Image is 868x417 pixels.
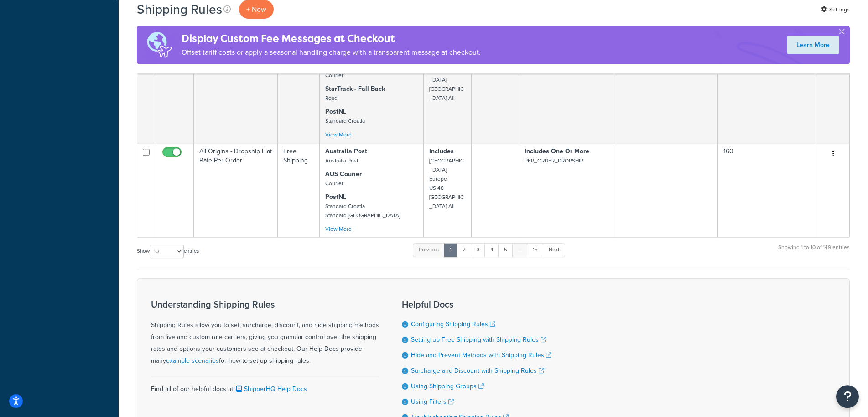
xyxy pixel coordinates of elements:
td: Free Shipping [278,143,320,237]
a: 5 [498,243,513,257]
label: Show entries [137,245,199,258]
a: Settings [821,3,850,16]
a: Using Filters [411,397,454,407]
a: example scenarios [166,356,219,365]
small: Courier [325,71,343,79]
td: All Origins - Dropship Flat Rate Per Order [194,143,278,237]
td: 160 [718,35,817,143]
a: 2 [457,243,472,257]
strong: Includes One Or More [525,146,589,156]
h3: Helpful Docs [402,299,551,309]
small: [GEOGRAPHIC_DATA] Europe US 48 [GEOGRAPHIC_DATA] All [429,156,464,210]
td: Free Shipping [278,35,320,143]
small: Road [325,94,338,102]
a: 4 [484,243,499,257]
select: Showentries [150,245,184,258]
a: 1 [444,243,457,257]
a: Configuring Shipping Rules [411,319,495,329]
small: Courier [325,179,343,188]
strong: PostNL [325,192,346,202]
button: Open Resource Center [836,385,859,408]
small: PER_ORDER_DROPSHIP [525,156,583,165]
td: 160 [718,143,817,237]
a: … [512,243,528,257]
strong: Australia Post [325,146,367,156]
strong: Includes [429,146,454,156]
h1: Shipping Rules [137,0,222,18]
strong: PostNL [325,107,346,116]
a: Using Shipping Groups [411,381,484,391]
a: 3 [471,243,485,257]
h3: Understanding Shipping Rules [151,299,379,309]
a: Hide and Prevent Methods with Shipping Rules [411,350,551,360]
small: Australia Post [325,156,358,165]
h4: Display Custom Fee Messages at Checkout [182,31,481,46]
p: Offset tariff costs or apply a seasonal handling charge with a transparent message at checkout. [182,46,481,59]
a: Previous [413,243,445,257]
div: Showing 1 to 10 of 149 entries [778,242,850,262]
div: Find all of our helpful docs at: [151,376,379,395]
td: All Origins - Dropship Flat Rate Per Item [194,35,278,143]
a: ShipperHQ Help Docs [234,384,307,394]
small: Standard Croatia [325,117,365,125]
a: Setting up Free Shipping with Shipping Rules [411,335,546,344]
a: Learn More [787,36,839,54]
small: Standard Croatia Standard [GEOGRAPHIC_DATA] [325,202,400,219]
img: duties-banner-06bc72dcb5fe05cb3f9472aba00be2ae8eb53ab6f0d8bb03d382ba314ac3c341.png [137,26,182,64]
a: 15 [527,243,544,257]
a: View More [325,225,352,233]
div: Shipping Rules allow you to set, surcharge, discount, and hide shipping methods from live and cus... [151,299,379,367]
a: Next [543,243,565,257]
small: Europe US 48 [GEOGRAPHIC_DATA] [GEOGRAPHIC_DATA] All [429,48,464,102]
strong: StarTrack - Fall Back [325,84,385,94]
a: Surcharge and Discount with Shipping Rules [411,366,544,375]
a: View More [325,130,352,139]
strong: AUS Courier [325,169,362,179]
